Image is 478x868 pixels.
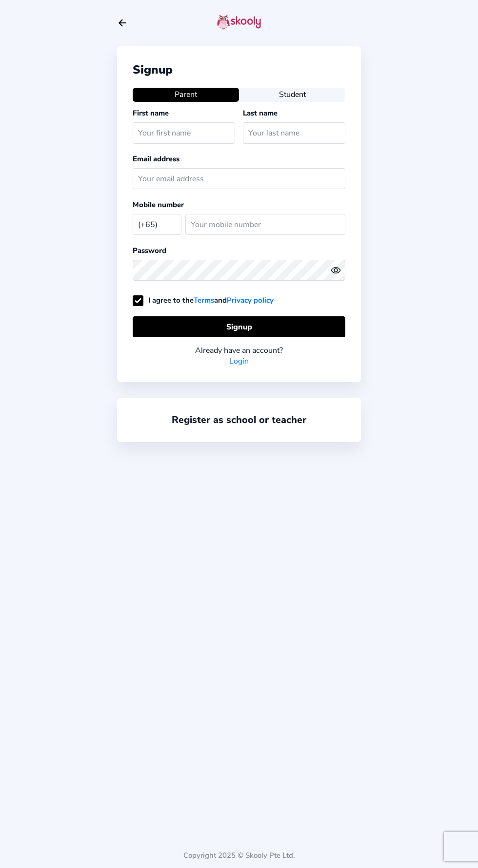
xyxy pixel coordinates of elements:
[133,168,345,189] input: Your email address
[133,316,345,337] button: Signup
[243,122,345,143] input: Your last name
[194,295,214,305] a: Terms
[133,246,166,255] label: Password
[133,62,345,77] div: Signup
[133,108,169,118] label: First name
[133,154,179,164] label: Email address
[239,88,345,101] button: Student
[331,265,341,275] ion-icon: eye outline
[331,265,345,275] button: eye outlineeye off outline
[133,200,184,210] label: Mobile number
[243,108,278,118] label: Last name
[227,295,274,305] a: Privacy policy
[172,413,306,426] a: Register as school or teacher
[117,18,128,28] button: arrow back outline
[133,345,345,356] div: Already have an account?
[133,88,239,101] button: Parent
[133,122,235,143] input: Your first name
[217,14,261,30] img: skooly-logo.png
[229,356,249,366] a: Login
[133,295,274,305] label: I agree to the and
[185,214,345,235] input: Your mobile number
